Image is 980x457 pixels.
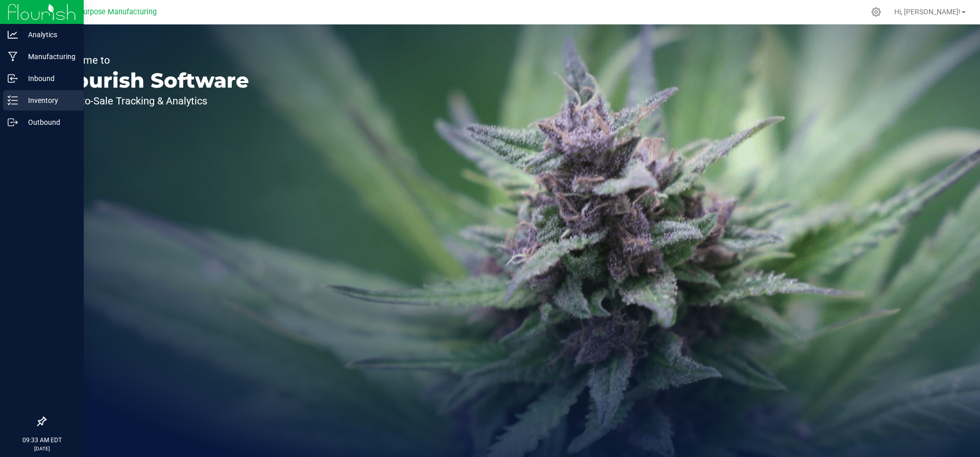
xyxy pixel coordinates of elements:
[5,445,79,452] p: [DATE]
[8,51,18,62] inline-svg: Manufacturing
[18,116,79,128] p: Outbound
[18,29,79,41] p: Analytics
[8,30,18,40] inline-svg: Analytics
[8,73,18,84] inline-svg: Inbound
[18,50,79,63] p: Manufacturing
[18,72,79,85] p: Inbound
[8,95,18,105] inline-svg: Inventory
[55,70,249,91] p: Flourish Software
[18,94,79,106] p: Inventory
[5,436,79,445] p: 09:33 AM EDT
[8,117,18,127] inline-svg: Outbound
[870,7,883,17] div: Manage settings
[894,8,961,16] span: Hi, [PERSON_NAME]!
[55,96,249,106] p: Seed-to-Sale Tracking & Analytics
[52,8,157,16] span: Greater Purpose Manufacturing
[55,55,249,65] p: Welcome to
